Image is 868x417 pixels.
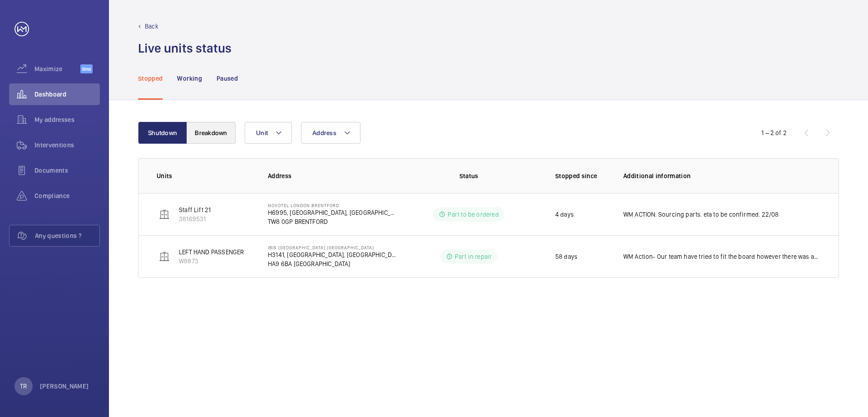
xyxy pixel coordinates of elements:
[138,74,163,83] p: Stopped
[403,171,534,180] p: Status
[555,252,577,261] p: 58 days
[35,141,100,150] span: Interventions
[268,217,397,226] p: TW8 0GP BRENTFORD
[159,209,170,220] img: elevator.svg
[159,251,170,262] img: elevator.svg
[623,171,820,180] p: Additional information
[179,214,211,223] p: 38169531
[312,129,336,136] span: Address
[40,382,89,391] p: [PERSON_NAME]
[448,210,498,219] p: Part to be ordered
[80,64,93,73] span: Beta
[35,231,99,240] span: Any questions ?
[20,382,27,391] p: TR
[138,40,232,57] h1: Live units status
[301,122,360,144] button: Address
[138,122,187,144] button: Shutdown
[217,74,238,83] p: Paused
[179,257,244,266] p: W8873
[268,259,397,268] p: HA9 6BA [GEOGRAPHIC_DATA]
[35,64,80,73] span: Maximize
[623,252,820,261] p: WM Action- Our team have tried to fit the board however there was an issue with this so it has be...
[455,252,492,261] p: Part in repair
[177,74,202,83] p: Working
[256,129,268,136] span: Unit
[268,171,397,180] p: Address
[245,122,292,144] button: Unit
[187,122,236,144] button: Breakdown
[157,171,253,180] p: Units
[268,203,397,208] p: NOVOTEL LONDON BRENTFORD
[145,22,158,31] p: Back
[179,247,244,257] p: LEFT HAND PASSENGER
[623,210,779,219] p: WM ACTION: Sourcing parts. eta to be confirmed. 22/08
[179,205,211,214] p: Staff Lift 21
[268,245,397,250] p: IBIS [GEOGRAPHIC_DATA] [GEOGRAPHIC_DATA]
[35,115,100,124] span: My addresses
[35,90,100,99] span: Dashboard
[35,166,100,175] span: Documents
[268,208,397,217] p: H6995, [GEOGRAPHIC_DATA], [GEOGRAPHIC_DATA]
[268,250,397,259] p: H3141, [GEOGRAPHIC_DATA], [GEOGRAPHIC_DATA]
[35,191,100,200] span: Compliance
[761,128,787,137] div: 1 – 2 of 2
[555,171,609,180] p: Stopped since
[555,210,574,219] p: 4 days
